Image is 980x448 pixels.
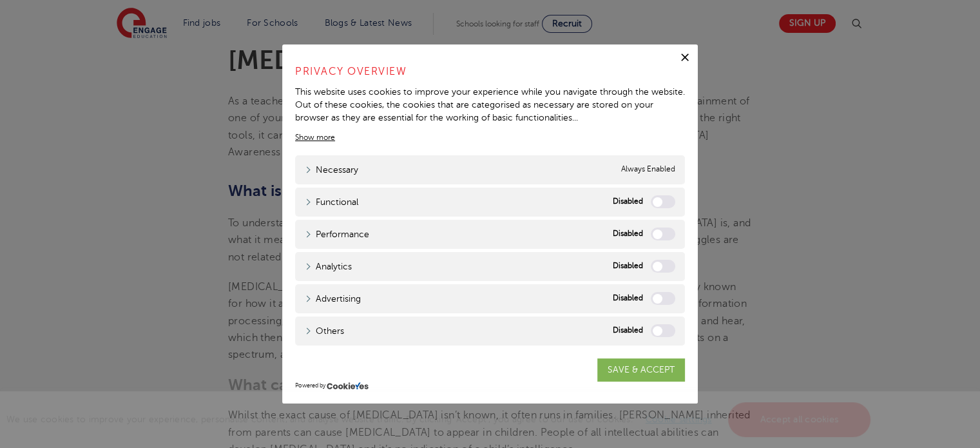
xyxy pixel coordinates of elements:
[597,358,685,382] a: SAVE & ACCEPT
[327,382,369,390] img: CookieYes Logo
[6,414,874,424] span: We use cookies to improve your experience, personalise content, and analyse website traffic. By c...
[728,402,871,437] a: Accept all cookies
[295,131,335,143] a: Show more
[621,163,675,177] span: Always Enabled
[305,292,361,306] a: Advertising
[295,382,685,391] div: Powered by
[305,195,358,209] a: Functional
[295,64,685,79] h4: Privacy Overview
[295,86,685,124] div: This website uses cookies to improve your experience while you navigate through the website. Out ...
[305,228,369,241] a: Performance
[305,260,352,273] a: Analytics
[305,324,344,338] a: Others
[646,414,712,424] a: Cookie settings
[305,163,358,177] a: Necessary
